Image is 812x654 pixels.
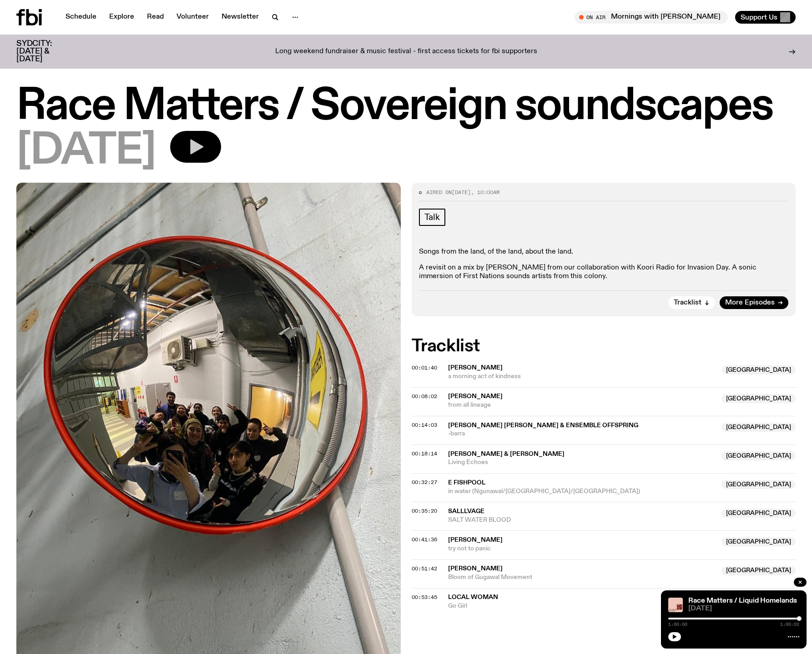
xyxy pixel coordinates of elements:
[721,537,796,546] span: [GEOGRAPHIC_DATA]
[412,566,437,571] button: 00:51:42
[448,544,716,553] span: try not to panic
[448,422,638,429] span: [PERSON_NAME] [PERSON_NAME] & Ensemble Offspring
[412,595,437,600] button: 00:53:45
[721,451,796,460] span: [GEOGRAPHIC_DATA]
[448,429,716,438] span: -barra
[419,248,789,256] p: Songs from the land, of the land, about the land.
[725,300,775,306] span: More Episodes
[412,450,437,457] span: 00:18:14
[668,598,683,612] img: A pink background with a square illustration in the corner of a frayed, fractal butterfly wing. T...
[448,451,565,457] span: [PERSON_NAME] & [PERSON_NAME]
[216,11,264,24] a: Newsletter
[448,393,503,399] span: [PERSON_NAME]
[448,602,716,610] span: Go Girl
[412,507,437,514] span: 00:35:20
[668,622,687,627] span: 1:00:00
[412,394,437,399] button: 00:08:02
[412,423,437,428] button: 00:14:03
[448,372,716,381] span: a morning act of kindness
[16,86,796,127] h1: Race Matters / Sovereign soundscapes
[412,451,437,456] button: 00:18:14
[412,594,437,601] span: 00:53:45
[674,300,701,306] span: Tracklist
[448,573,716,582] span: Bloom of Gugawal Movement
[668,296,715,309] button: Tracklist
[412,480,437,485] button: 00:32:27
[275,48,537,56] p: Long weekend fundraiser & music festival - first access tickets for fbi supporters
[16,131,156,172] span: [DATE]
[412,364,437,371] span: 00:01:40
[412,537,437,542] button: 00:41:36
[412,479,437,486] span: 00:32:27
[448,458,716,467] span: Living Echoes
[720,296,788,309] a: More Episodes
[448,487,716,496] span: in water (Ngunawal/[GEOGRAPHIC_DATA]/[GEOGRAPHIC_DATA])
[688,605,799,612] span: [DATE]
[780,622,799,627] span: 1:00:02
[448,401,716,409] span: from all lineage
[412,565,437,572] span: 00:51:42
[448,516,716,524] span: SALT WATER BLOOD
[735,11,796,24] button: Support Us
[104,11,140,24] a: Explore
[448,508,484,514] span: Salllvage
[688,597,797,604] a: Race Matters / Liquid Homelands
[412,536,437,543] span: 00:41:36
[412,509,437,514] button: 00:35:20
[721,566,796,575] span: [GEOGRAPHIC_DATA]
[419,264,789,281] p: A revisit on a mix by [PERSON_NAME] from our collaboration with Koori Radio for Invasion Day. A s...
[60,11,102,24] a: Schedule
[575,11,728,24] button: On AirMornings with [PERSON_NAME]
[426,189,452,196] span: Aired on
[448,537,503,543] span: [PERSON_NAME]
[412,421,437,429] span: 00:14:03
[721,480,796,489] span: [GEOGRAPHIC_DATA]
[419,209,445,226] a: Talk
[448,479,485,486] span: e fishpool
[721,365,796,374] span: [GEOGRAPHIC_DATA]
[448,594,498,600] span: Local Woman
[412,338,796,354] h2: Tracklist
[721,509,796,518] span: [GEOGRAPHIC_DATA]
[424,212,440,222] span: Talk
[741,13,777,21] span: Support Us
[448,565,503,572] span: [PERSON_NAME]
[471,189,499,196] span: , 10:00am
[452,189,471,196] span: [DATE]
[721,423,796,432] span: [GEOGRAPHIC_DATA]
[412,365,437,370] button: 00:01:40
[141,11,169,24] a: Read
[412,393,437,400] span: 00:08:02
[448,364,503,371] span: [PERSON_NAME]
[721,394,796,403] span: [GEOGRAPHIC_DATA]
[171,11,214,24] a: Volunteer
[16,40,75,63] h3: SYDCITY: [DATE] & [DATE]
